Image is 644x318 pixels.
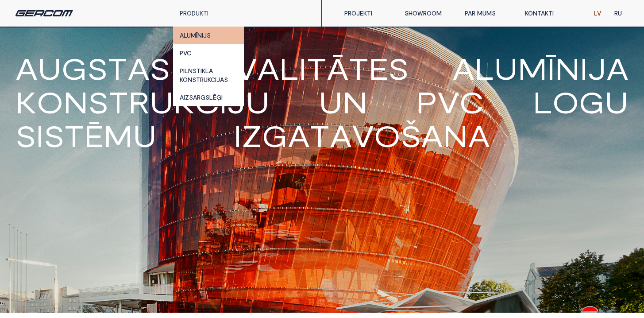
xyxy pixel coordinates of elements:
[459,87,484,117] span: C
[555,53,580,83] span: n
[84,120,104,151] span: ē
[64,120,84,151] span: t
[310,120,330,151] span: T
[88,87,108,117] span: s
[108,87,128,117] span: t
[219,87,227,117] span: i
[369,53,388,83] span: e
[127,53,150,83] span: a
[188,120,211,151] span: V
[437,87,459,117] span: V
[15,87,37,117] span: k
[494,53,518,83] span: u
[552,87,579,117] span: o
[211,120,234,151] span: V
[518,53,547,83] span: m
[452,53,474,83] span: a
[343,87,367,117] span: n
[374,120,401,151] span: O
[330,120,352,151] span: A
[246,87,270,117] span: u
[319,87,343,117] span: u
[63,87,88,117] span: n
[15,53,38,83] span: A
[327,53,349,83] span: ā
[421,120,443,151] span: A
[104,120,133,151] span: m
[195,87,219,117] span: c
[398,4,458,22] a: SHOWROOM
[173,89,244,106] a: AIZSARGSLĒĢI
[44,120,64,151] span: s
[235,53,257,83] span: v
[128,87,150,117] span: r
[401,120,421,151] span: Š
[443,120,468,151] span: N
[37,87,63,117] span: o
[288,120,310,151] span: A
[416,87,437,117] span: P
[388,53,409,83] span: s
[150,87,174,117] span: u
[173,27,244,44] a: ALUMĪNIJS
[458,4,518,22] a: PAR MUMS
[606,53,629,83] span: a
[474,53,494,83] span: l
[587,4,608,22] a: LV
[174,87,195,117] span: k
[173,62,244,89] a: PILNSTIKLAKONSTRUKCIJAS
[257,53,279,83] span: a
[352,120,374,151] span: V
[547,53,555,83] span: ī
[62,53,87,83] span: g
[468,120,490,151] span: A
[38,53,62,83] span: u
[262,120,288,151] span: G
[173,44,244,62] a: PVC
[133,120,157,151] span: u
[279,53,299,83] span: l
[533,87,552,117] span: l
[338,4,398,22] a: PROJEKTI
[87,53,108,83] span: s
[608,4,629,22] a: RU
[108,53,127,83] span: t
[299,53,307,83] span: i
[579,87,605,117] span: g
[36,120,44,151] span: i
[588,53,606,83] span: j
[307,53,327,83] span: t
[165,120,188,151] span: V
[518,4,578,22] a: KONTAKTI
[150,53,170,83] span: s
[227,87,246,117] span: j
[15,120,36,151] span: s
[580,53,588,83] span: i
[605,87,629,117] span: u
[234,120,242,151] span: I
[349,53,369,83] span: t
[180,9,208,17] a: PRODUKTI
[242,120,262,151] span: Z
